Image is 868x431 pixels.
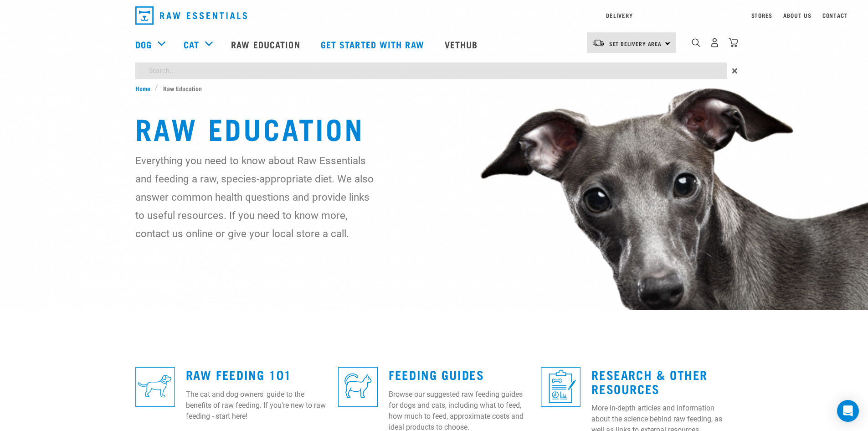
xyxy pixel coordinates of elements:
nav: dropdown navigation [128,3,740,28]
p: Everything you need to know about Raw Essentials and feeding a raw, species-appropriate diet. We ... [135,151,375,243]
p: The cat and dog owners' guide to the benefits of raw feeding. If you're new to raw feeding - star... [186,389,327,422]
h1: Raw Education [135,111,733,144]
span: Set Delivery Area [609,42,662,45]
a: Cat [184,37,199,51]
a: Research & Other Resources [591,371,708,392]
img: home-icon@2x.png [729,38,738,47]
img: Raw Essentials Logo [135,6,247,25]
img: re-icons-healthcheck1-sq-blue.png [541,367,580,407]
a: Raw Education [222,26,311,62]
a: Stores [751,14,773,17]
a: Feeding Guides [389,371,484,378]
nav: breadcrumbs [135,83,733,93]
img: home-icon-1@2x.png [692,38,700,47]
img: re-icons-cat2-sq-blue.png [338,367,378,407]
a: Vethub [436,26,489,62]
a: About Us [783,14,811,17]
a: Get started with Raw [312,26,436,62]
a: Dog [135,37,152,51]
img: van-moving.png [592,39,605,47]
a: Raw Feeding 101 [186,371,292,378]
a: Home [135,83,155,93]
img: user.png [710,38,719,47]
span: × [732,62,738,79]
span: Home [135,83,150,93]
a: Contact [822,14,848,17]
input: Search... [135,62,727,79]
a: Delivery [606,14,632,17]
img: re-icons-dog3-sq-blue.png [135,367,175,407]
div: Open Intercom Messenger [837,400,859,422]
